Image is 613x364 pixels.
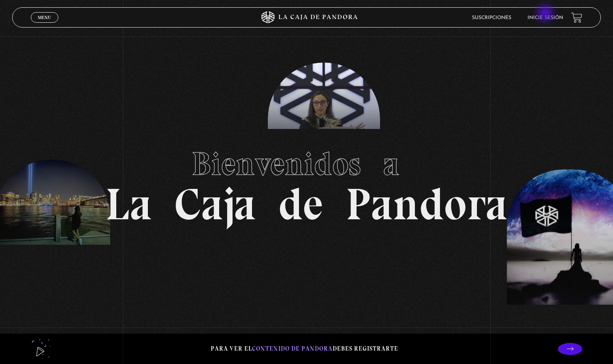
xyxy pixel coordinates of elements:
a: Inicie sesión [528,15,563,20]
span: Menu [38,15,51,20]
a: View your shopping cart [571,12,582,23]
h1: La Caja de Pandora [105,137,508,227]
span: contenido de Pandora [252,345,333,352]
p: Para ver el debes registrarte [211,343,398,354]
span: Bienvenidos a [192,144,422,183]
a: Suscripciones [472,15,511,20]
span: Cerrar [35,22,54,28]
